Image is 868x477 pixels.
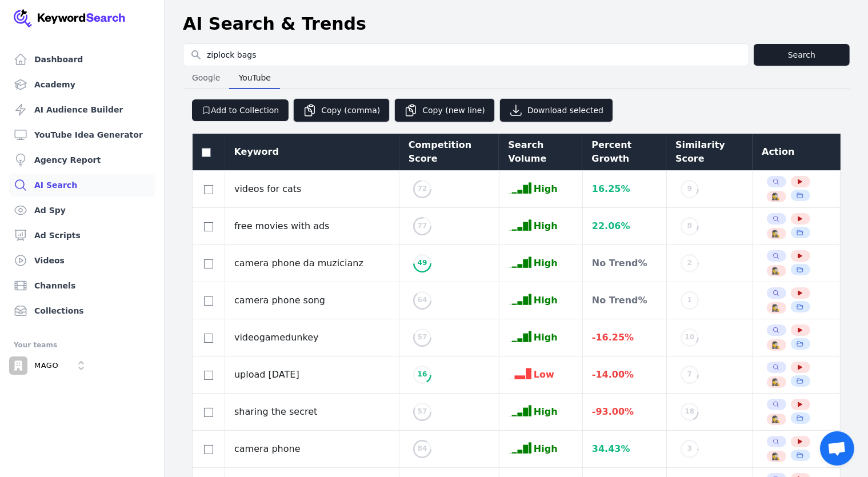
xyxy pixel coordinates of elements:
button: Copy (new line) [394,98,495,122]
p: High [534,294,558,307]
text: 2 [687,259,691,267]
p: Low [534,368,554,382]
img: MAGO [9,356,27,375]
td: videos for cats [225,171,399,208]
text: 9 [687,185,691,193]
text: 3 [687,445,691,453]
a: YouTube Idea Generator [9,123,155,146]
td: free movies with ads [225,208,399,245]
p: MAGO [34,360,58,371]
div: -93.00 % [592,405,657,419]
div: Action [762,145,831,159]
button: 🕵️‍♀️ [771,452,781,461]
text: 8 [687,222,691,230]
input: Search [183,44,749,66]
button: 🕵️‍♀️ [771,340,781,350]
p: High [534,442,558,456]
text: 57 [418,408,427,416]
a: Collections [9,299,155,322]
td: camera phone [225,431,399,468]
button: 🕵️‍♀️ [771,192,781,201]
td: upload [DATE] [225,356,399,394]
span: Google [187,70,225,86]
a: Videos [9,249,155,272]
text: 10 [685,334,694,342]
p: High [534,219,558,233]
p: High [534,182,558,196]
p: High [534,405,558,419]
div: Open chat [820,431,854,466]
text: 16 [418,371,427,379]
div: Similarity Score [675,138,743,166]
text: 18 [685,408,694,416]
div: Percent Growth [591,138,657,166]
button: Open organization switcher [9,356,90,375]
button: 🕵️‍♀️ [771,415,781,424]
div: Competition Score [409,138,490,166]
a: Ad Spy [9,199,155,222]
span: YouTube [234,70,275,86]
div: Keyword [234,145,390,159]
div: -16.25 % [592,331,657,344]
text: 64 [418,296,427,304]
div: No Trend % [592,256,657,270]
td: sharing the secret [225,394,399,431]
button: Add to Collection [192,99,289,121]
button: 🕵️‍♀️ [771,303,781,312]
text: 7 [687,371,691,379]
a: Ad Scripts [9,224,155,247]
div: 22.06 % [592,219,657,233]
td: camera phone da muzicianz [225,245,399,282]
div: Your teams [14,338,150,352]
a: AI Search [9,174,155,197]
td: camera phone song [225,282,399,319]
button: Download selected [499,98,613,122]
button: Search [754,44,850,66]
button: 🕵️‍♀️ [771,378,781,387]
button: 🕵️‍♀️ [771,266,781,275]
p: High [534,256,558,270]
a: Agency Report [9,149,155,171]
a: Academy [9,73,155,96]
img: Your Company [14,9,126,27]
h1: AI Search & Trends [183,14,366,34]
button: 🕵️‍♀️ [771,229,781,238]
text: 49 [418,259,427,267]
text: 57 [418,334,427,342]
td: videogamedunkey [225,319,399,356]
text: 1 [687,296,691,304]
text: 72 [418,185,427,193]
div: -14.00 % [592,368,657,382]
p: High [534,331,558,344]
div: Search Volume [508,138,573,166]
a: Channels [9,274,155,297]
text: 84 [418,445,427,453]
a: Dashboard [9,48,155,71]
button: Copy (comma) [293,98,390,122]
div: 16.25 % [592,182,657,196]
div: 34.43 % [592,442,657,456]
text: 77 [418,222,427,230]
a: AI Audience Builder [9,98,155,121]
div: No Trend % [592,294,657,307]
